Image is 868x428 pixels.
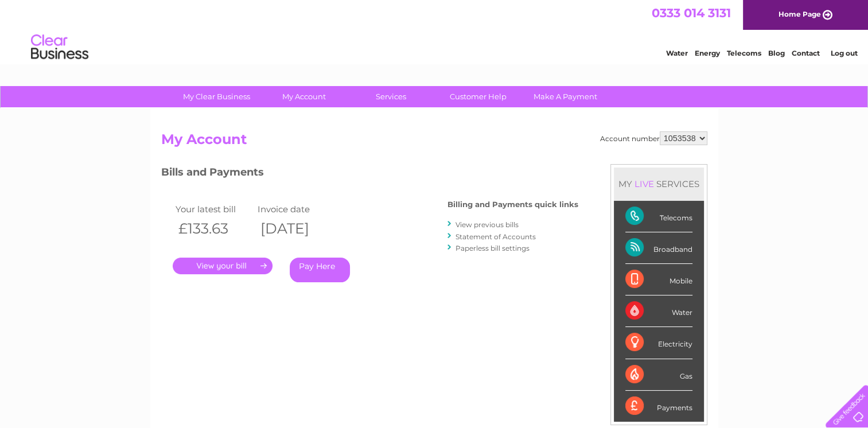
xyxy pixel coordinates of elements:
[625,391,692,422] div: Payments
[456,232,536,241] a: Statement of Accounts
[344,86,438,107] a: Services
[431,86,526,107] a: Customer Help
[792,49,820,57] a: Contact
[456,244,530,252] a: Paperless bill settings
[632,178,656,189] div: LIVE
[600,131,707,145] div: Account number
[625,295,692,327] div: Water
[164,6,706,56] div: Clear Business is a trading name of Verastar Limited (registered in [GEOGRAPHIC_DATA] No. 3667643...
[625,264,692,295] div: Mobile
[161,164,578,184] h3: Bills and Payments
[518,86,613,107] a: Make A Payment
[614,168,704,200] div: MY SERVICES
[290,258,350,282] a: Pay Here
[625,359,692,391] div: Gas
[768,49,785,57] a: Blog
[625,327,692,359] div: Electricity
[625,232,692,264] div: Broadband
[447,200,578,209] h4: Billing and Payments quick links
[173,217,255,240] th: £133.63
[666,49,688,57] a: Water
[255,217,337,240] th: [DATE]
[161,131,707,153] h2: My Account
[695,49,720,57] a: Energy
[173,201,255,217] td: Your latest bill
[625,201,692,232] div: Telecoms
[256,86,351,107] a: My Account
[255,201,337,217] td: Invoice date
[30,30,89,65] img: logo.png
[727,49,761,57] a: Telecoms
[830,49,857,57] a: Log out
[173,258,273,274] a: .
[652,6,731,20] a: 0333 014 3131
[456,220,519,229] a: View previous bills
[169,86,264,107] a: My Clear Business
